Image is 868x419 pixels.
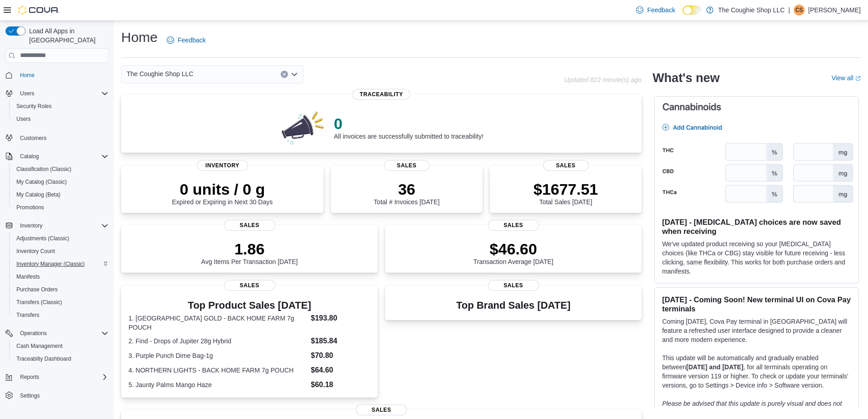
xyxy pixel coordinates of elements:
[16,178,67,186] span: My Catalog (Classic)
[13,271,108,282] span: Manifests
[686,363,743,371] strong: [DATE] and [DATE]
[121,28,158,47] h1: Home
[128,380,307,389] dt: 5. Jaunty Palms Mango Haze
[16,204,44,211] span: Promotions
[311,313,370,324] dd: $193.80
[808,5,861,16] p: [PERSON_NAME]
[718,5,785,16] p: The Coughie Shop LLC
[456,300,570,311] h3: Top Brand Sales [DATE]
[16,311,39,319] span: Transfers
[26,26,108,45] span: Load All Apps in [GEOGRAPHIC_DATA]
[16,220,108,231] span: Inventory
[662,217,851,236] h3: [DATE] - [MEDICAL_DATA] choices are now saved when receiving
[16,390,108,401] span: Settings
[201,240,298,258] p: 1.86
[311,336,370,347] dd: $185.84
[20,392,40,399] span: Settings
[652,71,719,85] h2: What's new
[20,90,34,97] span: Users
[632,1,678,19] a: Feedback
[13,259,88,269] a: Inventory Manager (Classic)
[9,100,112,113] button: Security Roles
[564,76,642,83] p: Updated 822 minute(s) ago
[356,404,407,415] span: Sales
[291,71,298,78] button: Open list of options
[16,133,50,144] a: Customers
[13,284,108,295] span: Purchase Orders
[9,245,112,258] button: Inventory Count
[13,297,66,308] a: Transfers (Classic)
[9,163,112,176] button: Classification (Classic)
[13,176,71,187] a: My Catalog (Classic)
[13,284,62,295] a: Purchase Orders
[20,330,47,337] span: Operations
[334,114,483,133] p: 0
[384,160,430,171] span: Sales
[796,5,803,16] span: CS
[16,248,55,255] span: Inventory Count
[788,5,790,16] p: |
[832,74,861,82] a: View allExternal link
[16,328,108,339] span: Operations
[334,114,483,140] div: All invoices are successfully submitted to traceability!
[662,400,842,416] em: Please be advised that this update is purely visual and does not impact payment functionality.
[20,134,46,142] span: Customers
[13,353,108,364] span: Traceabilty Dashboard
[16,355,71,362] span: Traceabilty Dashboard
[13,353,75,364] a: Traceabilty Dashboard
[855,76,861,81] svg: External link
[197,160,248,171] span: Inventory
[473,240,554,265] div: Transaction Average [DATE]
[16,220,46,231] button: Inventory
[13,164,108,175] span: Classification (Classic)
[2,327,112,340] button: Operations
[16,372,43,383] button: Reports
[16,342,62,350] span: Cash Management
[2,389,112,402] button: Settings
[683,5,702,15] input: Dark Mode
[2,150,112,163] button: Catalog
[18,5,59,15] img: Cova
[794,5,805,16] div: Cassandra Santoro
[224,220,275,231] span: Sales
[16,328,51,339] button: Operations
[2,219,112,232] button: Inventory
[13,246,59,257] a: Inventory Count
[16,103,51,110] span: Security Roles
[9,283,112,296] button: Purchase Orders
[224,280,275,291] span: Sales
[16,286,58,293] span: Purchase Orders
[13,233,73,244] a: Adjustments (Classic)
[13,189,64,200] a: My Catalog (Beta)
[128,314,307,332] dt: 1. [GEOGRAPHIC_DATA] GOLD - BACK HOME FARM 7g POUCH
[16,88,108,99] span: Users
[16,151,42,162] button: Catalog
[9,176,112,188] button: My Catalog (Classic)
[488,220,539,231] span: Sales
[9,296,112,309] button: Transfers (Classic)
[20,222,42,229] span: Inventory
[16,299,62,306] span: Transfers (Classic)
[13,341,108,352] span: Cash Management
[13,164,75,175] a: Classification (Classic)
[16,70,38,81] a: Home
[9,340,112,352] button: Cash Management
[16,69,108,81] span: Home
[13,297,108,308] span: Transfers (Classic)
[488,280,539,291] span: Sales
[13,114,34,124] a: Users
[374,180,439,206] div: Total # Invoices [DATE]
[13,176,108,187] span: My Catalog (Classic)
[534,180,598,206] div: Total Sales [DATE]
[2,68,112,82] button: Home
[201,240,298,265] div: Avg Items Per Transaction [DATE]
[16,260,85,268] span: Inventory Manager (Classic)
[9,352,112,365] button: Traceabilty Dashboard
[20,72,35,79] span: Home
[281,71,288,78] button: Clear input
[9,113,112,125] button: Users
[9,258,112,270] button: Inventory Manager (Classic)
[662,295,851,313] h3: [DATE] - Coming Soon! New terminal UI on Cova Pay terminals
[13,202,48,213] a: Promotions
